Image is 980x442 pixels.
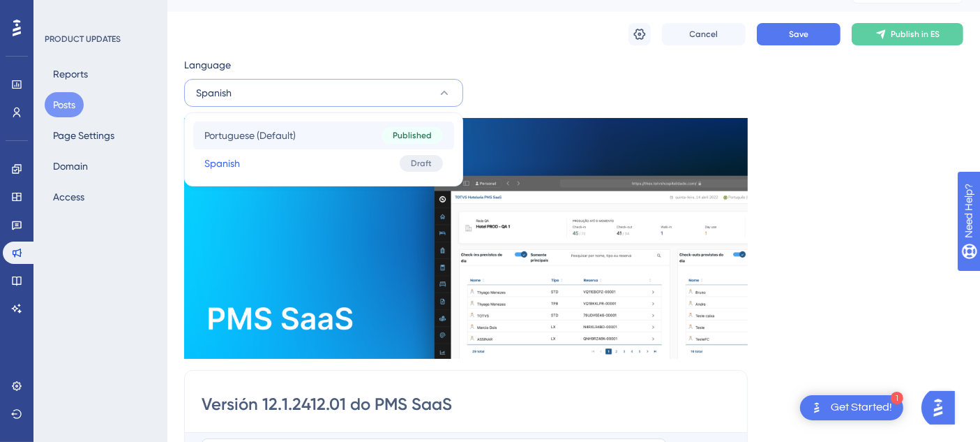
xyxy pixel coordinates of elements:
[757,23,840,45] button: Save
[33,3,87,20] span: Need Help?
[45,154,96,179] button: Domain
[921,387,963,429] iframe: UserGuiding AI Assistant Launcher
[184,57,231,73] span: Language
[45,123,123,148] button: Page Settings
[45,34,121,45] div: PRODUCT UPDATES
[204,155,240,172] span: Spanish
[45,61,96,87] button: Reports
[202,393,730,415] input: Post Title
[891,29,940,40] span: Publish in ES
[45,92,84,117] button: Posts
[204,127,296,144] span: Portuguese (Default)
[184,79,463,107] button: Spanish
[193,121,454,149] button: Portuguese (Default)Published
[891,392,903,404] div: 1
[193,149,454,177] button: SpanishDraft
[196,84,232,101] span: Spanish
[393,130,432,141] span: Published
[184,118,748,359] img: file-1734465783604.png
[831,400,892,415] div: Get Started!
[808,399,825,416] img: launcher-image-alternative-text
[800,395,903,420] div: Open Get Started! checklist, remaining modules: 1
[852,23,963,45] button: Publish in ES
[411,158,432,169] span: Draft
[45,184,93,209] button: Access
[662,23,746,45] button: Cancel
[690,29,718,40] span: Cancel
[789,29,808,40] span: Save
